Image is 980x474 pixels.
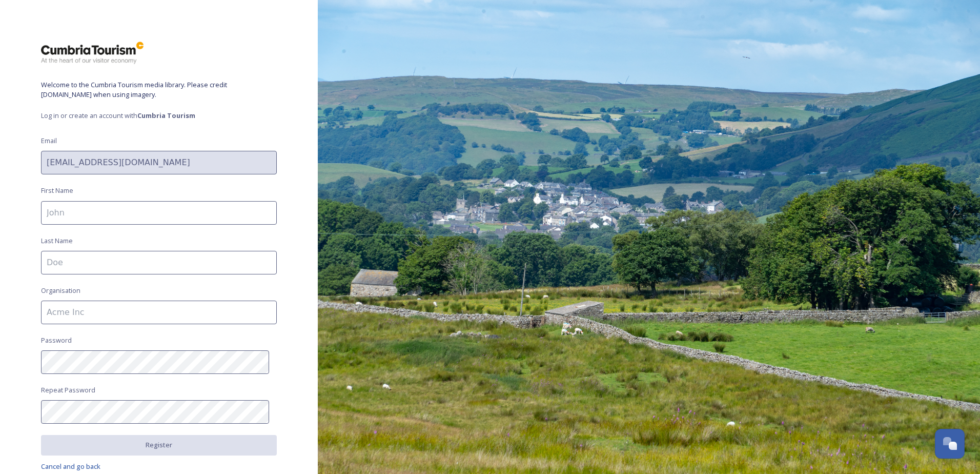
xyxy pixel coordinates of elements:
[41,286,80,295] span: Organisation
[41,385,95,395] span: Repeat Password
[41,435,277,455] button: Register
[41,301,277,324] input: Acme Inc
[41,236,73,246] span: Last Name
[41,462,100,471] span: Cancel and go back
[137,111,195,120] strong: Cumbria Tourism
[41,80,277,100] span: Welcome to the Cumbria Tourism media library. Please credit [DOMAIN_NAME] when using imagery.
[41,251,277,274] input: Doe
[41,186,73,195] span: First Name
[935,429,965,459] button: Open Chat
[41,201,277,225] input: John
[41,41,144,65] img: ct_logo.png
[41,111,277,121] span: Log in or create an account with
[41,335,72,345] span: Password
[41,151,277,174] input: john.doe@snapsea.io
[41,136,57,146] span: Email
